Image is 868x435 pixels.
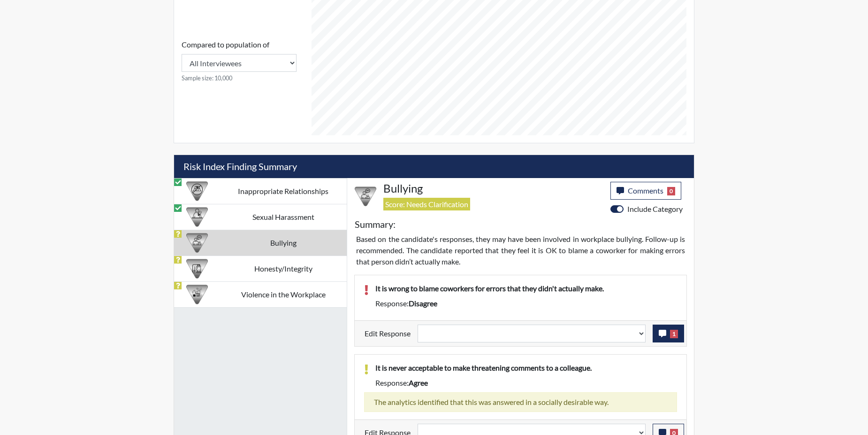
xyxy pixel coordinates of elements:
[670,330,678,338] span: 1
[409,378,428,387] span: agree
[627,203,683,215] label: Include Category
[220,256,347,281] td: Honesty/Integrity
[368,377,684,388] div: Response:
[653,325,684,342] button: 1
[220,230,347,256] td: Bullying
[667,187,675,195] span: 0
[220,204,347,230] td: Sexual Harassment
[182,39,269,50] label: Compared to population of
[220,178,347,204] td: Inappropriate Relationships
[182,74,297,83] small: Sample size: 10,000
[356,233,685,267] p: Based on the candidate's responses, they may have been involved in workplace bullying. Follow-up ...
[186,206,208,228] img: CATEGORY%20ICON-23.dd685920.png
[375,362,677,373] p: It is never acceptable to make threatening comments to a colleague.
[355,186,376,207] img: CATEGORY%20ICON-04.6d01e8fa.png
[186,258,208,280] img: CATEGORY%20ICON-11.a5f294f4.png
[355,218,396,230] h5: Summary:
[186,232,208,254] img: CATEGORY%20ICON-04.6d01e8fa.png
[186,284,208,305] img: CATEGORY%20ICON-26.eccbb84f.png
[628,186,663,195] span: Comments
[610,182,681,200] button: Comments0
[411,325,653,342] div: Update the test taker's response, the change might impact the score
[409,299,437,308] span: disagree
[186,180,208,202] img: CATEGORY%20ICON-14.139f8ef7.png
[182,39,297,83] div: Consistency Score comparison among population
[220,281,347,307] td: Violence in the Workplace
[368,298,684,309] div: Response:
[364,392,677,412] div: The analytics identified that this was answered in a socially desirable way.
[365,325,411,342] label: Edit Response
[383,198,470,210] span: Score: Needs Clarification
[375,283,677,294] p: It is wrong to blame coworkers for errors that they didn't actually make.
[174,155,694,178] h5: Risk Index Finding Summary
[383,182,603,195] h4: Bullying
